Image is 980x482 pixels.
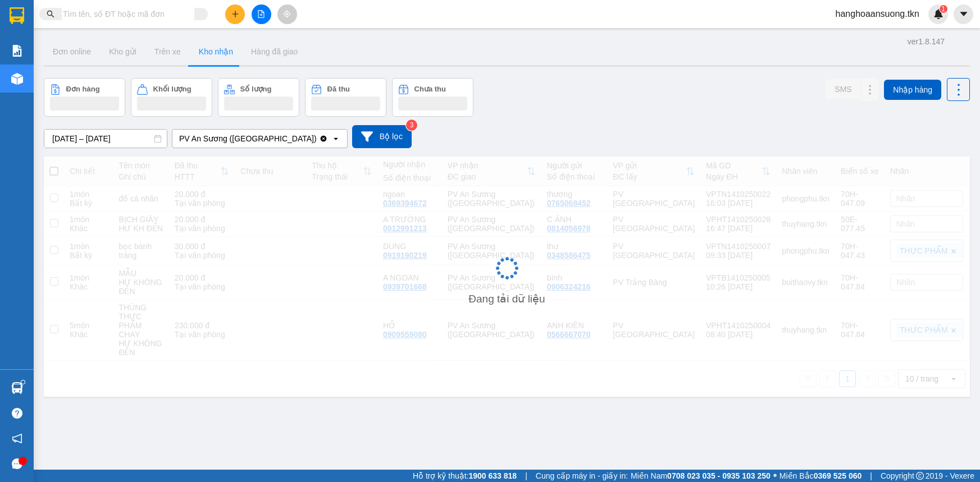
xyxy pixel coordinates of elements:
[10,7,24,24] img: logo-vxr
[478,471,526,480] strong: 1900 633 818
[44,130,167,148] input: Select a date range.
[940,5,947,13] sup: 1
[398,120,409,131] sup: 3
[277,4,297,24] button: aim
[252,4,271,24] button: file-add
[44,38,101,65] button: Đơn online
[884,80,941,100] button: Nhập hàng
[323,134,332,143] svg: open
[147,38,192,65] button: Trên xe
[414,85,443,93] div: Chưa thu
[954,4,973,24] button: caret-down
[305,78,386,117] button: Đã thu
[941,5,945,13] span: 1
[872,470,873,482] span: |
[12,458,22,469] span: message
[231,10,239,18] span: plus
[66,85,97,93] div: Đơn hàng
[827,79,860,99] button: SMS
[11,45,23,57] img: solution-icon
[959,9,969,19] span: caret-down
[545,470,632,482] span: Cung cấp máy in - giấy in:
[310,133,311,144] input: Selected PV An Sương (Hàng Hóa).
[392,78,473,117] button: Chưa thu
[671,471,773,480] strong: 0708 023 035 - 0935 103 250
[815,471,863,480] strong: 0369 525 060
[918,472,926,480] span: copyright
[468,286,545,303] div: Đang tải dữ liệu
[344,125,403,148] button: Bộ lọc
[826,7,928,21] span: hanghoaansuong.tkn
[12,433,22,444] span: notification
[782,470,863,482] span: Miền Bắc
[21,380,25,384] sup: 1
[907,35,945,48] div: ver 1.8.147
[179,133,309,144] div: PV An Sương ([GEOGRAPHIC_DATA])
[535,470,536,482] span: |
[44,78,125,117] button: Đơn hàng
[776,474,780,478] span: ⚪️
[244,38,309,65] button: Hàng đã giao
[11,382,23,394] img: warehouse-icon
[283,10,291,18] span: aim
[933,9,943,19] img: icon-new-feature
[11,73,23,85] img: warehouse-icon
[327,85,348,93] div: Đã thu
[225,4,245,24] button: plus
[257,10,265,18] span: file-add
[635,470,773,482] span: Miền Nam
[240,85,269,93] div: Số lượng
[131,78,212,117] button: Khối lượng
[423,470,526,482] span: Hỗ trợ kỹ thuật:
[47,10,54,18] span: search
[101,38,147,65] button: Kho gửi
[311,134,320,143] svg: Clear value
[12,408,22,419] span: question-circle
[192,38,244,65] button: Kho nhận
[62,8,194,20] input: Tìm tên, số ĐT hoặc mã đơn
[153,85,188,93] div: Khối lượng
[218,78,299,117] button: Số lượng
